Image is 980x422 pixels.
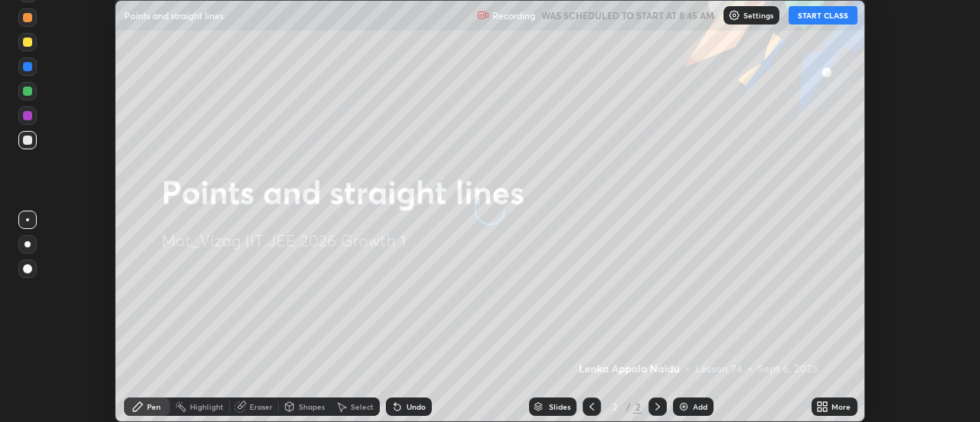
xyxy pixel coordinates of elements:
div: / [626,402,630,411]
div: Pen [147,403,161,411]
div: More [831,403,851,411]
p: Points and straight lines [124,9,224,21]
div: Add [693,403,707,411]
img: class-settings-icons [728,9,740,21]
div: Highlight [190,403,224,411]
button: START CLASS [789,6,857,25]
div: Shapes [299,403,325,411]
div: 2 [633,400,642,414]
div: 2 [607,402,622,411]
div: Select [351,403,374,411]
h5: WAS SCHEDULED TO START AT 8:45 AM [541,8,714,22]
div: Slides [549,403,570,411]
img: recording.375f2c34.svg [477,9,489,21]
p: Recording [492,10,535,21]
div: Undo [407,403,426,411]
img: add-slide-button [678,401,690,413]
div: Eraser [250,403,273,411]
p: Settings [743,11,773,19]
